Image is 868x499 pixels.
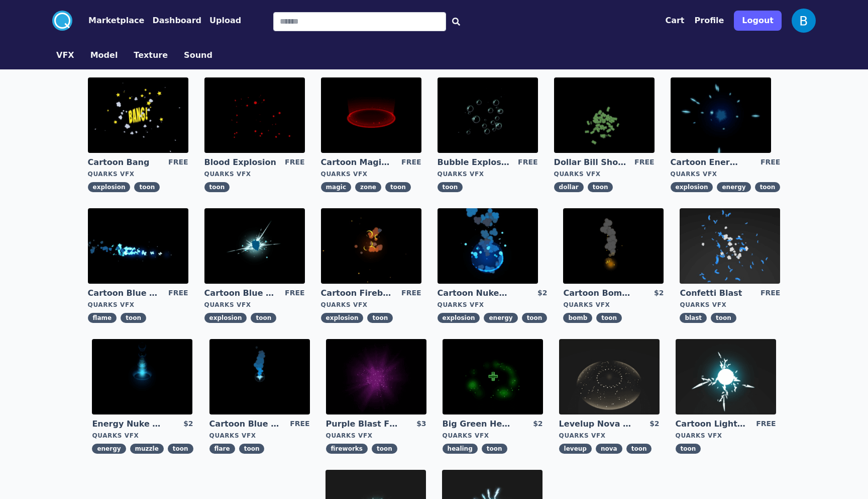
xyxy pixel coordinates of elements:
a: Cartoon Lightning Ball [676,419,748,430]
div: Quarks VFX [443,432,543,440]
img: imgAlt [680,208,780,284]
button: Profile [695,15,724,27]
a: Big Green Healing Effect [443,419,515,430]
a: Bubble Explosion [438,157,510,168]
a: Cartoon Bang [88,157,160,168]
span: magic [321,182,351,192]
span: toon [367,313,393,323]
div: FREE [761,157,780,168]
div: Quarks VFX [321,170,421,178]
div: FREE [761,288,780,299]
div: FREE [756,419,776,430]
a: Cartoon Bomb Fuse [563,288,635,299]
a: Purple Blast Fireworks [326,419,398,430]
input: Search [273,12,446,31]
button: Cart [665,15,684,27]
a: Dashboard [144,15,201,27]
div: FREE [401,288,421,299]
span: energy [717,182,750,192]
a: Levelup Nova Effect [559,419,631,430]
span: toon [522,313,548,323]
div: FREE [290,419,309,430]
img: imgAlt [88,208,188,284]
div: Quarks VFX [321,301,421,309]
img: imgAlt [326,339,426,414]
div: Quarks VFX [88,301,188,309]
div: Quarks VFX [88,170,188,178]
img: imgAlt [676,339,776,414]
span: explosion [88,182,131,192]
div: Quarks VFX [326,432,426,440]
a: Model [82,49,126,61]
span: dollar [554,182,584,192]
div: Quarks VFX [438,170,538,178]
span: leveup [559,444,592,454]
span: fireworks [326,444,368,454]
div: $2 [533,419,542,430]
div: FREE [285,157,304,168]
img: imgAlt [559,339,660,414]
div: Quarks VFX [92,432,193,440]
a: Cartoon Blue Gas Explosion [204,288,277,299]
div: Quarks VFX [671,170,781,178]
span: toon [755,182,781,192]
img: imgAlt [88,77,188,153]
a: Upload [201,15,241,27]
img: imgAlt [563,208,664,284]
span: toon [204,182,230,192]
span: zone [355,182,381,192]
div: Quarks VFX [204,170,305,178]
span: toon [372,444,397,454]
button: Upload [209,15,241,27]
span: toon [438,182,463,192]
span: explosion [438,313,480,323]
a: VFX [48,49,82,61]
span: toon [121,313,146,323]
span: toon [482,444,507,454]
div: Quarks VFX [676,432,776,440]
div: Quarks VFX [438,301,548,309]
a: Texture [126,49,176,61]
div: Quarks VFX [563,301,664,309]
img: imgAlt [671,77,771,153]
img: imgAlt [204,77,305,153]
span: muzzle [130,444,164,454]
span: toon [596,313,622,323]
div: $2 [654,288,664,299]
span: explosion [671,182,713,192]
img: imgAlt [209,339,310,414]
a: Cartoon Blue Flamethrower [88,288,160,299]
button: VFX [56,49,74,61]
img: imgAlt [554,77,655,153]
a: Confetti Blast [680,288,752,299]
a: Dollar Bill Shower [554,157,626,168]
div: Quarks VFX [559,432,660,440]
a: Logout [734,7,782,35]
a: Cartoon Blue Flare [209,419,282,430]
div: FREE [634,157,654,168]
span: toon [588,182,613,192]
span: toon [239,444,265,454]
img: imgAlt [204,208,305,284]
div: $2 [183,419,193,430]
img: imgAlt [321,208,421,284]
button: Sound [184,49,212,61]
div: FREE [168,157,188,168]
span: toon [251,313,276,323]
span: toon [385,182,411,192]
div: Quarks VFX [554,170,655,178]
a: Cartoon Nuke Energy Explosion [438,288,510,299]
span: flame [88,313,117,323]
span: toon [134,182,160,192]
div: FREE [285,288,304,299]
span: energy [484,313,517,323]
img: imgAlt [438,77,538,153]
button: Dashboard [152,15,201,27]
a: Cartoon Fireball Explosion [321,288,393,299]
a: Marketplace [72,15,144,27]
button: Model [90,49,118,61]
span: blast [680,313,707,323]
span: explosion [321,313,364,323]
button: Marketplace [88,15,144,27]
div: $2 [649,419,659,430]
